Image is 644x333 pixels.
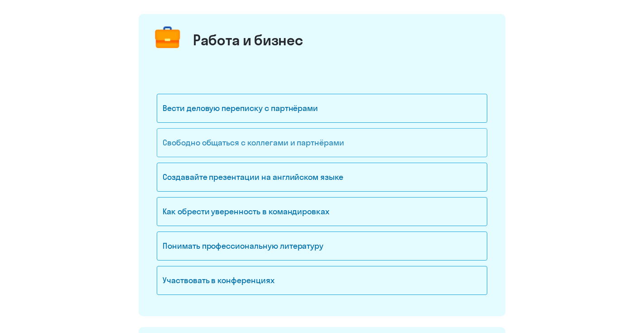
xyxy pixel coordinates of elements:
[163,137,344,148] ya-tr-span: Свободно общаться с коллегами и партнёрами
[163,275,274,285] ya-tr-span: Участвовать в конференциях
[163,172,343,182] ya-tr-span: Создавайте презентации на английском языке
[163,241,323,251] ya-tr-span: Понимать профессиональную литературу
[163,103,318,113] ya-tr-span: Вести деловую переписку с партнёрами
[163,206,329,217] ya-tr-span: Как обрести уверенность в командировках
[193,31,303,49] ya-tr-span: Работа и бизнес
[151,21,184,55] img: briefcase.png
